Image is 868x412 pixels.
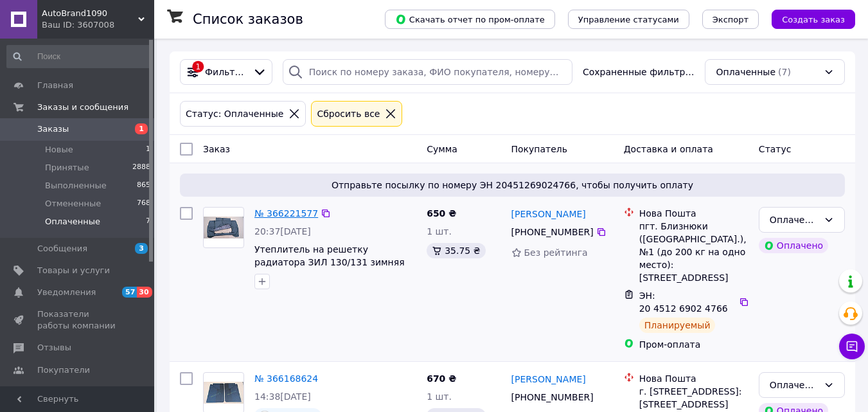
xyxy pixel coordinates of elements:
h1: Список заказов [193,12,303,27]
a: Создать заказ [759,13,855,24]
span: Сообщения [37,243,87,255]
a: № 366168624 [254,373,318,384]
span: 1 [135,123,148,134]
span: (7) [778,67,791,77]
div: 35.75 ₴ [427,243,485,258]
span: Оплаченные [716,66,775,78]
div: Оплачено [759,238,828,253]
div: Пром-оплата [639,338,748,351]
div: Ваш ID: 3607008 [42,19,154,31]
button: Скачать отчет по пром-оплате [385,10,555,29]
span: Экспорт [713,15,748,24]
span: 865 [137,180,150,192]
div: Оплаченный [770,213,819,227]
div: Статус: Оплаченные [183,107,286,121]
span: Управление статусами [578,15,679,24]
a: [PERSON_NAME] [511,208,586,220]
button: Управление статусами [568,10,689,29]
span: Скачать отчет по пром-оплате [395,13,545,25]
div: Нова Пошта [639,372,748,385]
span: 670 ₴ [427,373,456,384]
span: Выполненные [45,180,107,192]
span: Главная [37,80,73,91]
div: Сбросить все [314,107,382,121]
span: Товары и услуги [37,265,110,276]
span: Без рейтинга [524,247,588,258]
div: [PHONE_NUMBER] [509,223,596,241]
div: пгт. Близнюки ([GEOGRAPHIC_DATA].), №1 (до 200 кг на одно место): [STREET_ADDRESS] [639,220,748,284]
button: Экспорт [702,10,759,29]
span: Сохраненные фильтры: [583,66,695,78]
span: Заказы [37,123,69,135]
input: Поиск [6,45,152,68]
span: 30 [137,287,152,298]
button: Чат с покупателем [839,334,865,359]
span: 7 [146,216,150,228]
img: Фото товару [204,217,244,239]
span: AutoBrand1090 [42,8,138,19]
a: Фото товару [203,207,244,248]
span: Покупатели [37,364,90,376]
span: ЭН: 20 4512 6902 4766 [639,291,728,314]
span: Доставка и оплата [624,144,713,154]
span: 14:38[DATE] [254,391,311,402]
span: Принятые [45,162,89,174]
span: 20:37[DATE] [254,226,311,237]
span: Уведомления [37,287,96,298]
span: 1 [146,144,150,156]
input: Поиск по номеру заказа, ФИО покупателя, номеру телефона, Email, номеру накладной [283,59,572,85]
button: Создать заказ [772,10,855,29]
div: [PHONE_NUMBER] [509,388,596,406]
span: Новые [45,144,73,156]
span: 1 шт. [427,226,452,237]
span: 650 ₴ [427,208,456,219]
span: Создать заказ [782,15,845,24]
img: Фото товару [204,382,244,404]
a: Утеплитель на решетку радиатора ЗИЛ 130/131 зимняя защита [254,244,405,280]
span: Статус [759,144,792,154]
div: г. [STREET_ADDRESS]: [STREET_ADDRESS] [639,385,748,411]
span: Заказ [203,144,230,154]
span: Оплаченные [45,216,100,228]
span: Отправьте посылку по номеру ЭН 20451269024766, чтобы получить оплату [185,179,840,192]
span: Фильтры [205,66,247,78]
span: Отмененные [45,198,101,210]
a: [PERSON_NAME] [511,373,586,386]
span: Сумма [427,144,457,154]
span: Показатели работы компании [37,309,119,332]
span: Покупатель [511,144,568,154]
span: 768 [137,198,150,210]
span: 57 [122,287,137,298]
span: 2888 [132,162,150,174]
span: 1 шт. [427,391,452,402]
div: Оплаченный [770,378,819,392]
span: Отзывы [37,342,71,354]
div: Планируемый [639,318,716,333]
span: Заказы и сообщения [37,102,128,113]
div: Нова Пошта [639,207,748,220]
span: 3 [135,243,148,254]
a: № 366221577 [254,208,318,219]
